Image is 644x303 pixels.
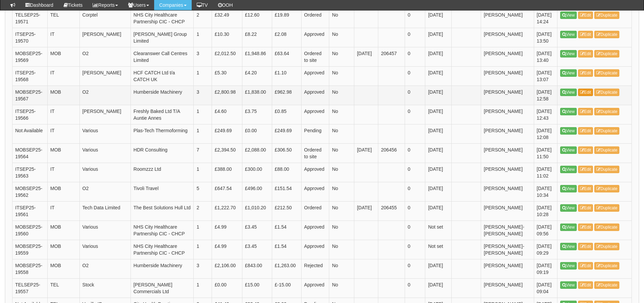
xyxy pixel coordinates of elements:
td: No [329,259,354,278]
td: No [329,47,354,66]
td: 0 [405,28,425,47]
td: [DATE] 11:50 [534,143,557,163]
a: Duplicate [594,11,619,19]
td: £2,106.00 [212,259,242,278]
td: [DATE] [425,182,451,201]
td: £88.00 [272,163,301,182]
td: £1.54 [272,240,301,259]
td: 5 [194,182,212,201]
a: Duplicate [594,89,619,96]
td: No [329,278,354,298]
td: 206457 [378,47,405,66]
td: NHS City Healthcare Partnership CIC - CHCP [130,220,194,240]
td: IT [47,163,79,182]
a: View [560,281,577,289]
td: [DATE] 09:29 [534,240,557,259]
td: £496.00 [242,182,272,201]
a: Edit [578,50,593,57]
a: Edit [578,262,593,270]
td: Approved [301,182,329,201]
td: £4.60 [212,105,242,124]
td: 0 [405,8,425,28]
td: [DATE] 09:56 [534,220,557,240]
a: View [560,108,577,115]
td: Approved [301,278,329,298]
td: Plas-Tech Thermoforming [130,124,194,143]
a: Duplicate [594,224,619,231]
td: ITSEP25-19566 [13,105,48,124]
td: No [329,220,354,240]
td: [DATE] [354,201,378,220]
td: [PERSON_NAME]-[PERSON_NAME] [481,220,534,240]
td: £306.50 [272,143,301,163]
td: [DATE] 09:04 [534,278,557,298]
td: [DATE] [425,105,451,124]
td: Tivoli Travel [130,182,194,201]
td: [PERSON_NAME] [481,47,534,66]
td: MOB [47,240,79,259]
td: £2,800.98 [212,86,242,105]
td: £8.22 [242,28,272,47]
td: Approved [301,86,329,105]
td: Various [79,124,130,143]
td: £2,012.50 [212,47,242,66]
td: 3 [194,86,212,105]
td: [PERSON_NAME] Group Limited [130,28,194,47]
td: O2 [79,259,130,278]
td: No [329,201,354,220]
td: 2 [194,8,212,28]
a: View [560,146,577,154]
td: £1,010.20 [242,201,272,220]
td: £19.89 [272,8,301,28]
td: [DATE] [425,259,451,278]
a: Duplicate [594,146,619,154]
td: O2 [79,182,130,201]
td: [PERSON_NAME] [481,182,534,201]
td: £249.69 [272,124,301,143]
td: [DATE] [354,47,378,66]
td: HDR Consulting [130,143,194,163]
td: 1 [194,278,212,298]
td: 0 [405,66,425,86]
td: MOBSEP25-19564 [13,143,48,163]
td: £1,263.00 [272,259,301,278]
td: Clearanswer Call Centres Limited [130,47,194,66]
td: ITSEP25-19561 [13,201,48,220]
td: £212.50 [272,201,301,220]
a: Edit [578,281,593,289]
td: 3 [194,47,212,66]
a: Edit [578,69,593,77]
a: Edit [578,31,593,38]
td: TELSEP25-19557 [13,278,48,298]
td: [DATE] 09:19 [534,259,557,278]
td: [DATE] [354,143,378,163]
td: 0 [405,47,425,66]
td: [DATE] 13:07 [534,66,557,86]
td: £3.45 [242,220,272,240]
td: £2.08 [272,28,301,47]
a: View [560,89,577,96]
td: 206456 [378,143,405,163]
a: Edit [578,224,593,231]
td: [PERSON_NAME]-[PERSON_NAME] [481,240,534,259]
td: [PERSON_NAME] [79,105,130,124]
td: The Best Solutions Hull Ltd [130,201,194,220]
td: £0.00 [212,278,242,298]
a: Edit [578,146,593,154]
td: Corptel [79,8,130,28]
td: 0 [405,259,425,278]
td: MOBSEP25-19567 [13,86,48,105]
td: 1 [194,240,212,259]
td: [DATE] 12:58 [534,86,557,105]
td: £-15.00 [272,278,301,298]
a: Edit [578,108,593,115]
a: View [560,243,577,250]
a: Duplicate [594,108,619,115]
td: NHS City Healthcare Partnership CIC - CHCP [130,8,194,28]
a: View [560,204,577,212]
td: Tech Data Limited [79,201,130,220]
td: £300.00 [242,163,272,182]
td: Ordered [301,8,329,28]
td: No [329,66,354,86]
td: £3.75 [242,105,272,124]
